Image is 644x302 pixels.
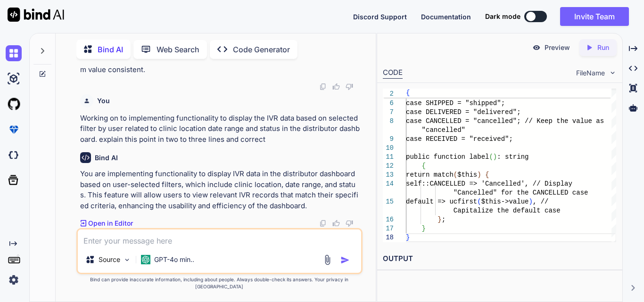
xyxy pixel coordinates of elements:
[6,96,22,112] img: githubLight
[6,147,22,163] img: darkCloudIdeIcon
[406,171,454,179] span: return match
[406,117,588,125] span: case CANCELLED = "cancelled"; // Keep the valu
[353,12,407,22] button: Discord Support
[454,189,588,196] span: "Cancelled" for the CANCELLED case
[406,89,410,97] span: {
[98,44,123,55] p: Bind AI
[6,45,22,61] img: chat
[353,13,407,21] span: Discord Support
[154,255,194,264] p: GPT-4o min..
[8,8,64,22] img: Bind AI
[406,153,489,161] span: public function label
[597,43,609,52] p: Run
[609,69,617,77] img: chevron down
[422,162,426,170] span: {
[346,220,353,227] img: dislike
[141,255,150,264] img: GPT-4o mini
[406,198,477,205] span: default => ucfirst
[383,108,394,117] div: 7
[99,255,120,264] p: Source
[532,43,541,52] img: preview
[383,135,394,144] div: 9
[528,198,532,205] span: )
[157,44,199,55] p: Web Search
[493,153,497,161] span: )
[485,12,520,21] span: Dark mode
[383,144,394,153] div: 10
[421,12,471,22] button: Documentation
[485,171,489,179] span: {
[383,215,394,224] div: 16
[406,90,497,98] span: case PACKED = "packed";
[576,68,605,78] span: FileName
[421,13,471,21] span: Documentation
[545,43,570,52] p: Preview
[457,171,477,179] span: $this
[438,216,441,223] span: }
[383,180,394,188] div: 14
[588,117,604,125] span: e as
[383,197,394,206] div: 15
[556,180,572,188] span: play
[406,108,521,116] span: case DELIVERED = "delivered";
[6,122,22,138] img: premium
[383,162,394,171] div: 12
[346,83,353,90] img: dislike
[6,71,22,87] img: ai-studio
[6,272,22,288] img: settings
[477,171,481,179] span: )
[422,225,426,232] span: }
[377,248,622,270] h2: OUTPUT
[383,67,403,79] div: CODE
[442,216,446,223] span: ;
[383,90,394,98] span: 2
[319,220,327,227] img: copy
[560,7,629,26] button: Invite Team
[406,135,513,143] span: case RECEIVED = "received";
[422,126,465,134] span: "cancelled"
[88,219,133,228] p: Open in Editor
[322,254,333,265] img: attachment
[477,198,481,205] span: (
[383,233,394,242] div: 18
[233,44,290,55] p: Code Generator
[454,171,457,179] span: (
[332,83,340,90] img: like
[383,171,394,180] div: 13
[406,180,556,188] span: self::CANCELLED => 'Cancelled', // Dis
[97,96,110,106] h6: You
[383,99,394,108] div: 6
[454,207,561,214] span: Capitalize the default case
[80,169,361,211] p: You are implementing functionality to display IVR data in the distributor dashboard based on user...
[383,117,394,126] div: 8
[340,255,350,265] img: icon
[406,234,410,241] span: }
[80,113,361,145] p: Working on to implementing functionality to display the IVR data based on selected filter by user...
[383,153,394,162] div: 11
[76,276,363,290] p: Bind can provide inaccurate information, including about people. Always double-check its answers....
[95,153,118,163] h6: Bind AI
[533,198,549,205] span: , //
[383,224,394,233] div: 17
[489,153,493,161] span: (
[332,220,340,227] img: like
[481,198,529,205] span: $this->value
[497,153,528,161] span: : string
[123,256,131,264] img: Pick Models
[406,99,505,107] span: case SHIPPED = "shipped";
[319,83,327,90] img: copy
